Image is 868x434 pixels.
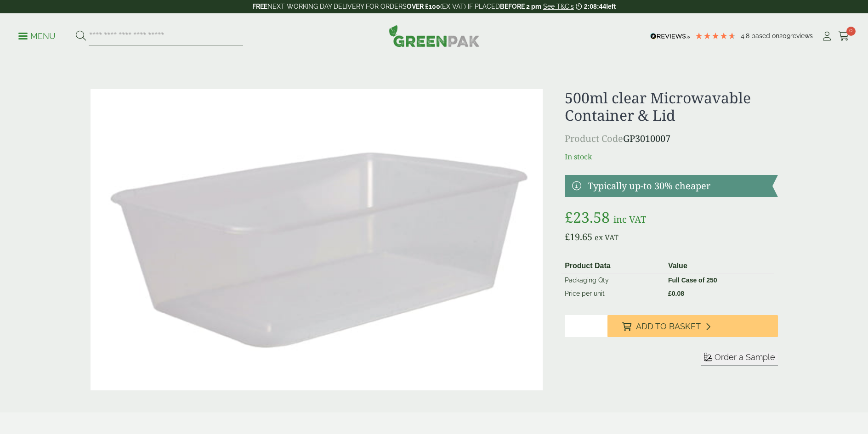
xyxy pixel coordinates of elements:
[595,232,618,242] span: ex VAT
[607,315,778,337] button: Add to Basket
[668,290,672,297] span: £
[715,352,775,362] span: Order a Sample
[18,31,56,40] a: Menu
[846,27,856,36] span: 0
[565,89,777,124] h1: 500ml clear Microwavable Container & Lid
[18,31,56,42] p: Menu
[650,33,690,39] img: REVIEWS.io
[695,32,736,40] div: 4.78 Stars
[389,25,480,47] img: GreenPak Supplies
[751,32,779,39] span: Based on
[543,3,574,10] a: See T&C's
[613,213,646,225] span: inc VAT
[565,207,610,227] bdi: 23.58
[407,3,440,10] strong: OVER £100
[565,132,623,145] span: Product Code
[565,151,777,162] p: In stock
[91,89,543,390] img: 3010007A 750ml Microwavable Container & Lid
[565,132,777,146] p: GP3010007
[779,32,790,39] span: 209
[565,207,573,227] span: £
[252,3,267,10] strong: FREE
[606,3,616,10] span: left
[561,273,664,287] td: Packaging Qty
[790,32,813,39] span: reviews
[701,352,778,366] button: Order a Sample
[636,321,701,332] span: Add to Basket
[668,290,684,297] bdi: 0.08
[584,3,606,10] span: 2:08:44
[565,231,570,243] span: £
[821,32,833,41] i: My Account
[561,287,664,300] td: Price per unit
[565,231,592,243] bdi: 19.65
[741,32,751,39] span: 4.8
[838,29,850,43] a: 0
[838,32,850,41] i: Cart
[561,259,664,274] th: Product Data
[664,259,774,274] th: Value
[500,3,541,10] strong: BEFORE 2 pm
[668,276,717,284] strong: Full Case of 250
